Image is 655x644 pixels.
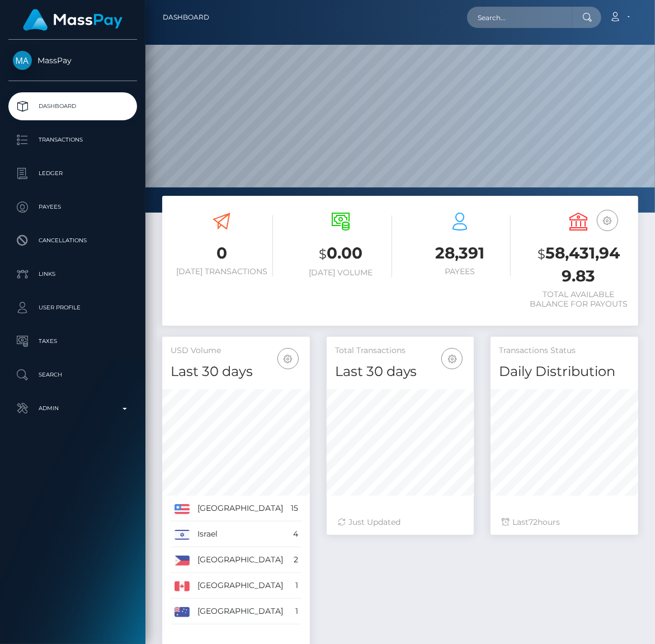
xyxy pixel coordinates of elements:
[287,599,302,624] td: 1
[335,345,466,356] h5: Total Transactions
[527,242,630,287] h3: 58,431,949.83
[171,362,301,382] h4: Last 30 days
[171,345,301,356] h5: USD Volume
[13,51,32,70] img: MassPay
[527,290,630,309] h6: Total Available Balance for Payouts
[194,547,287,573] td: [GEOGRAPHIC_DATA]
[467,7,572,28] input: Search...
[8,55,137,65] span: MassPay
[8,294,137,322] a: User Profile
[290,242,392,265] h3: 0.00
[194,496,287,521] td: [GEOGRAPHIC_DATA]
[319,246,327,262] small: $
[23,9,122,31] img: MassPay Logo
[175,581,190,591] img: CA.png
[287,496,302,521] td: 15
[538,246,545,262] small: $
[175,607,190,617] img: AU.png
[499,345,630,356] h5: Transactions Status
[8,193,137,221] a: Payees
[8,227,137,255] a: Cancellations
[175,504,190,514] img: US.png
[502,516,627,528] div: Last hours
[13,266,133,283] p: Links
[175,556,190,566] img: PH.png
[8,126,137,154] a: Transactions
[194,521,287,547] td: Israel
[13,131,133,148] p: Transactions
[335,362,466,382] h4: Last 30 days
[13,366,133,383] p: Search
[8,92,137,120] a: Dashboard
[409,242,511,264] h3: 28,391
[8,394,137,422] a: Admin
[287,521,302,547] td: 4
[13,98,133,115] p: Dashboard
[13,333,133,350] p: Taxes
[13,165,133,182] p: Ledger
[171,242,273,264] h3: 0
[8,159,137,187] a: Ledger
[290,268,392,278] h6: [DATE] Volume
[8,260,137,288] a: Links
[194,599,287,624] td: [GEOGRAPHIC_DATA]
[13,232,133,249] p: Cancellations
[13,400,133,417] p: Admin
[499,362,630,382] h4: Daily Distribution
[529,517,538,527] span: 72
[175,530,190,540] img: IL.png
[13,199,133,215] p: Payees
[163,6,209,29] a: Dashboard
[171,267,273,276] h6: [DATE] Transactions
[338,516,463,528] div: Just Updated
[13,299,133,316] p: User Profile
[8,327,137,355] a: Taxes
[194,573,287,599] td: [GEOGRAPHIC_DATA]
[409,267,511,276] h6: Payees
[287,573,302,599] td: 1
[8,361,137,389] a: Search
[287,547,302,573] td: 2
